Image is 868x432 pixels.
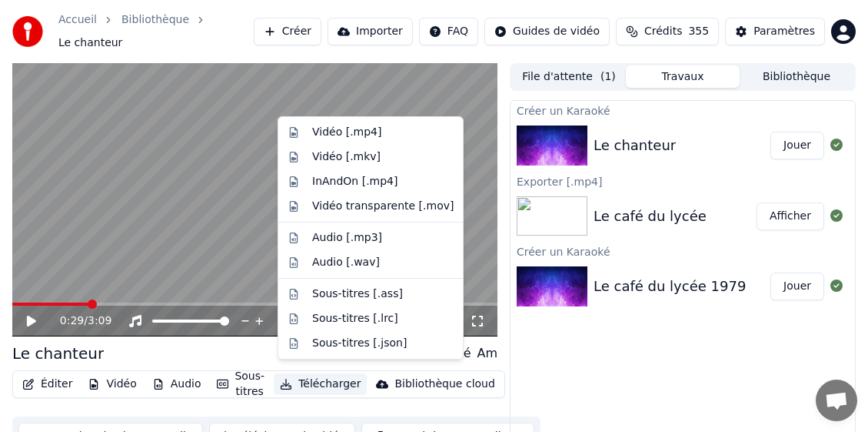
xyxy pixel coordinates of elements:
[757,203,824,230] button: Afficher
[644,24,682,39] span: Crédits
[312,199,454,214] div: Vidéo transparente [.mov]
[753,24,815,39] div: Paramètres
[211,366,271,403] button: Sous-titres
[312,255,380,270] div: Audio [.wav]
[146,373,208,395] button: Audio
[816,380,857,421] div: Ouvrir le chat
[740,65,853,88] button: Bibliothèque
[312,149,381,165] div: Vidéo [.mkv]
[770,132,824,159] button: Jouer
[60,313,97,329] div: /
[58,12,254,51] nav: breadcrumb
[725,18,825,45] button: Paramètres
[616,18,719,45] button: Crédits355
[312,311,398,327] div: Sous-titres [.lrc]
[312,230,382,246] div: Audio [.mp3]
[419,18,478,45] button: FAQ
[394,377,494,392] div: Bibliothèque cloud
[121,12,189,28] a: Bibliothèque
[512,65,626,88] button: File d'attente
[12,16,43,47] img: youka
[81,373,142,395] button: Vidéo
[16,373,78,395] button: Éditer
[688,24,709,39] span: 355
[312,286,403,302] div: Sous-titres [.ass]
[594,135,676,156] div: Le chanteur
[510,172,855,190] div: Exporter [.mp4]
[274,373,367,395] button: Télécharger
[312,336,407,351] div: Sous-titres [.json]
[626,65,740,88] button: Travaux
[312,174,398,189] div: InAndOn [.mp4]
[12,343,104,364] div: Le chanteur
[510,242,855,260] div: Créer un Karaoké
[594,276,746,297] div: Le café du lycée 1979
[594,206,707,227] div: Le café du lycée
[88,313,111,329] span: 3:09
[328,18,413,45] button: Importer
[770,273,824,300] button: Jouer
[477,344,497,363] div: Am
[60,313,84,329] span: 0:29
[58,35,122,51] span: Le chanteur
[58,12,97,28] a: Accueil
[312,125,381,140] div: Vidéo [.mp4]
[600,69,616,85] span: ( 1 )
[484,18,610,45] button: Guides de vidéo
[254,18,321,45] button: Créer
[510,101,855,119] div: Créer un Karaoké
